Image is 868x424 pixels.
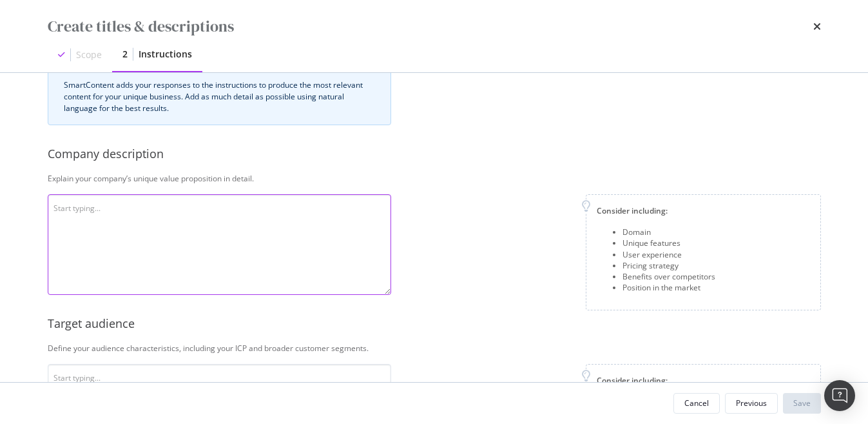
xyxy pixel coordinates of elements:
div: SmartContent adds your responses to the instructions to produce the most relevant content for you... [64,79,375,114]
div: times [813,15,821,37]
div: Previous [736,398,767,409]
div: Pricing strategy [622,260,715,271]
div: Cancel [684,398,709,409]
div: Open Intercom Messenger [824,380,855,411]
div: Benefits over competitors [622,271,715,282]
div: 2 [122,48,128,61]
button: Cancel [673,393,720,414]
button: Save [783,393,821,414]
div: Consider including: [597,205,810,216]
div: Scope [76,48,102,61]
div: Consider including: [597,375,810,386]
div: Explain your company’s unique value proposition in detail. [48,173,821,184]
div: info banner [48,52,391,125]
div: Domain [622,227,715,237]
button: Previous [725,393,778,414]
div: Target audience [48,316,821,332]
div: Save [793,398,811,409]
div: Company description [48,146,821,163]
div: User experience [622,249,715,260]
div: Create titles & descriptions [48,15,234,37]
div: Position in the market [622,282,715,293]
div: Unique features [622,237,715,248]
div: Define your audience characteristics, including your ICP and broader customer segments. [48,343,821,354]
div: Instructions [139,48,192,61]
